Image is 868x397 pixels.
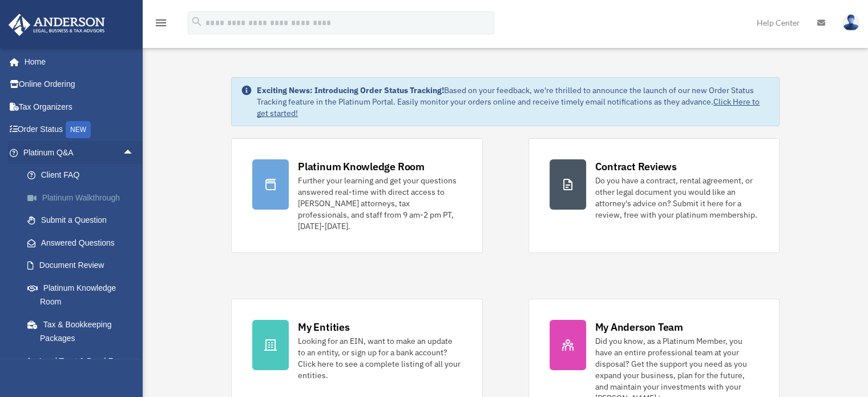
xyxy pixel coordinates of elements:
img: User Pic [842,14,859,31]
a: Document Review [16,254,151,277]
i: search [191,15,203,28]
a: Order StatusNEW [8,118,151,142]
a: Home [8,50,146,73]
div: Based on your feedback, we're thrilled to announce the launch of our new Order Status Tracking fe... [257,85,770,119]
div: Do you have a contract, rental agreement, or other legal document you would like an attorney's ad... [595,175,758,220]
a: Client FAQ [16,164,151,187]
a: Click Here to get started! [257,97,760,118]
a: Platinum Q&Aarrow_drop_up [8,141,151,164]
img: Anderson Advisors Platinum Portal [5,14,108,36]
a: Submit a Question [16,209,151,232]
div: My Entities [298,320,349,334]
a: Land Trust & Deed Forum [16,350,151,372]
span: arrow_drop_up [123,141,146,165]
div: Further your learning and get your questions answered real-time with direct access to [PERSON_NAM... [298,175,461,232]
a: Tax Organizers [8,95,151,118]
a: menu [154,20,168,30]
a: Contract Reviews Do you have a contract, rental agreement, or other legal document you would like... [528,138,780,253]
div: Contract Reviews [595,159,677,174]
div: NEW [66,121,91,138]
strong: Exciting News: Introducing Order Status Tracking! [257,85,444,95]
div: Platinum Knowledge Room [298,159,425,174]
a: Platinum Knowledge Room Further your learning and get your questions answered real-time with dire... [231,138,482,253]
i: menu [154,16,168,30]
a: Online Ordering [8,73,151,96]
a: Tax & Bookkeeping Packages [16,313,151,350]
a: Platinum Knowledge Room [16,276,151,313]
a: Platinum Walkthrough [16,186,151,209]
a: Answered Questions [16,231,151,254]
div: Looking for an EIN, want to make an update to an entity, or sign up for a bank account? Click her... [298,335,461,381]
div: My Anderson Team [595,320,683,334]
